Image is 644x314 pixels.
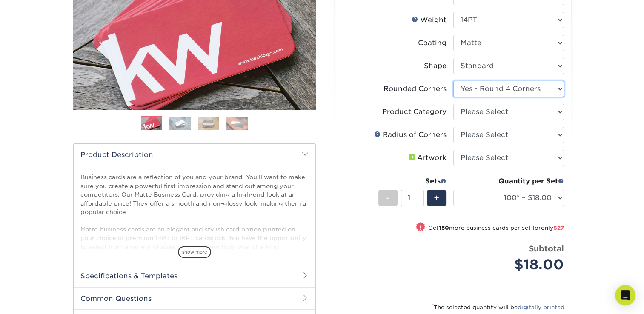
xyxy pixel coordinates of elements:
[453,176,564,186] div: Quantity per Set
[80,173,309,294] p: Business cards are a reflection of you and your brand. You'll want to make sure you create a powe...
[386,191,390,204] span: -
[74,265,315,287] h2: Specifications & Templates
[384,84,447,94] div: Rounded Corners
[428,225,564,233] small: Get more business cards per set for
[615,285,635,305] div: Open Intercom Messenger
[141,113,162,134] img: Business Cards 01
[553,225,564,231] span: $27
[529,244,564,253] strong: Subtotal
[169,117,191,130] img: Business Cards 02
[434,191,439,204] span: +
[460,254,564,275] div: $18.00
[439,225,449,231] strong: 150
[432,304,564,311] small: The selected quantity will be
[378,176,447,186] div: Sets
[226,117,248,130] img: Business Cards 04
[418,38,447,48] div: Coating
[374,130,447,140] div: Radius of Corners
[419,223,421,232] span: !
[541,225,564,231] span: only
[74,144,315,166] h2: Product Description
[518,304,564,311] a: digitally printed
[198,117,219,130] img: Business Cards 03
[178,246,211,258] span: show more
[407,153,447,163] div: Artwork
[412,15,447,25] div: Weight
[424,61,447,71] div: Shape
[382,107,447,117] div: Product Category
[74,287,315,309] h2: Common Questions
